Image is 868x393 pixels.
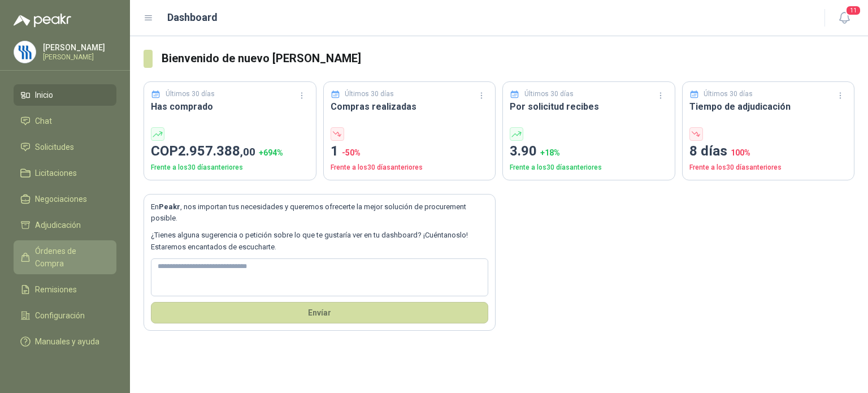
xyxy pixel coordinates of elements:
[345,89,394,100] p: Últimos 30 días
[14,240,116,274] a: Órdenes de Compra
[151,201,488,224] p: En , nos importan tus necesidades y queremos ofrecerte la mejor solución de procurement posible.
[35,193,87,205] span: Negociaciones
[14,305,116,326] a: Configuración
[151,141,309,162] p: COP
[35,115,52,127] span: Chat
[524,89,574,100] p: Últimos 30 días
[35,335,99,348] span: Manuales y ayuda
[689,100,848,114] h3: Tiempo de adjudicación
[167,10,218,25] h1: Dashboard
[540,148,560,157] span: + 18 %
[331,162,489,173] p: Frente a los 30 días anteriores
[14,188,116,210] a: Negociaciones
[342,148,361,157] span: -50 %
[14,14,71,27] img: Logo peakr
[689,141,848,162] p: 8 días
[14,331,116,352] a: Manuales y ayuda
[14,41,36,63] img: Company Logo
[14,110,116,132] a: Chat
[14,84,116,106] a: Inicio
[704,89,753,100] p: Últimos 30 días
[178,143,255,159] span: 2.957.388
[240,145,255,158] span: ,00
[35,245,106,270] span: Órdenes de Compra
[331,141,489,162] p: 1
[510,100,668,114] h3: Por solicitud recibes
[331,100,489,114] h3: Compras realizadas
[162,50,854,67] h3: Bienvenido de nuevo [PERSON_NAME]
[510,162,668,173] p: Frente a los 30 días anteriores
[35,141,74,153] span: Solicitudes
[14,279,116,300] a: Remisiones
[259,148,283,157] span: + 694 %
[43,44,114,51] p: [PERSON_NAME]
[43,54,114,61] p: [PERSON_NAME]
[14,214,116,236] a: Adjudicación
[834,8,854,28] button: 11
[35,167,77,179] span: Licitaciones
[35,89,53,101] span: Inicio
[14,162,116,184] a: Licitaciones
[731,148,750,157] span: 100 %
[845,5,861,16] span: 11
[166,89,215,100] p: Últimos 30 días
[151,100,309,114] h3: Has comprado
[151,302,488,323] button: Envíar
[159,202,180,211] b: Peakr
[35,219,81,231] span: Adjudicación
[14,136,116,158] a: Solicitudes
[35,283,77,296] span: Remisiones
[689,162,848,173] p: Frente a los 30 días anteriores
[151,230,488,253] p: ¿Tienes alguna sugerencia o petición sobre lo que te gustaría ver en tu dashboard? ¡Cuéntanoslo! ...
[35,309,85,322] span: Configuración
[151,162,309,173] p: Frente a los 30 días anteriores
[510,141,668,162] p: 3.90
